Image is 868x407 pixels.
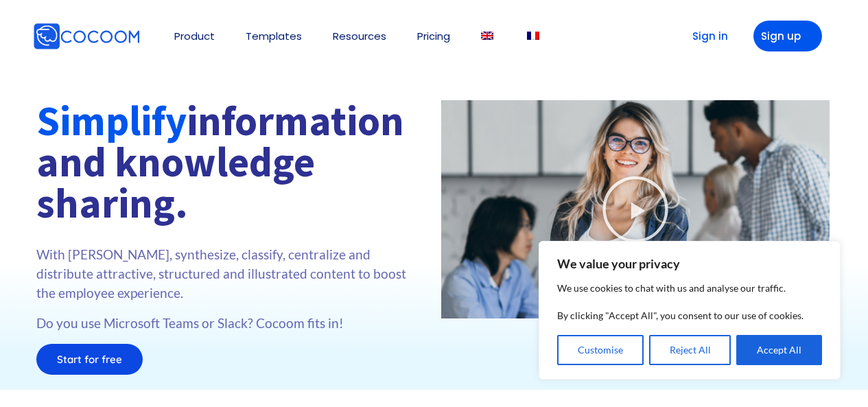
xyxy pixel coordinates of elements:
h1: information and knowledge sharing. [36,100,427,224]
p: We value your privacy [557,255,822,272]
a: Product [174,31,215,41]
a: Resources [333,31,386,41]
p: By clicking "Accept All", you consent to our use of cookies. [557,307,822,324]
p: Do you use Microsoft Teams or Slack? Cocoom fits in! [36,314,427,333]
a: Sign in [671,21,740,51]
a: Start for free [36,344,143,375]
button: Accept All [736,335,822,365]
p: We use cookies to chat with us and analyse our traffic. [557,280,822,296]
p: With [PERSON_NAME], synthesize, classify, centralize and distribute attractive, structured and il... [36,245,427,303]
a: Sign up [753,21,822,51]
font: Simplify [36,95,187,146]
button: Reject All [649,335,731,365]
span: Start for free [57,354,122,364]
img: English [481,32,493,40]
a: Pricing [417,31,450,41]
img: Cocoom [33,23,140,50]
img: Cocoom [143,36,143,36]
a: Templates [246,31,302,41]
img: French [527,32,539,40]
button: Customise [557,335,644,365]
